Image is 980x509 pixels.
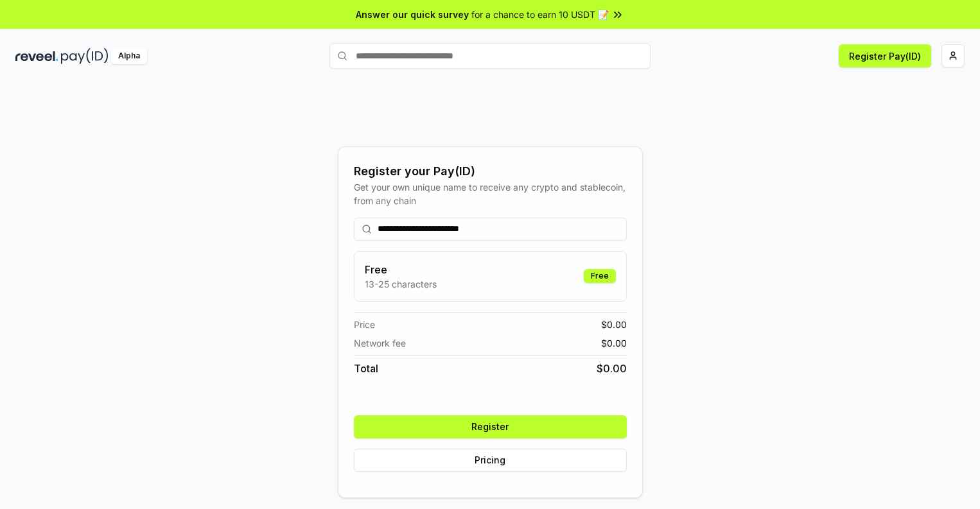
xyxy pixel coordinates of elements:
[365,277,437,291] p: 13-25 characters
[584,269,616,283] div: Free
[601,336,627,350] span: $ 0.00
[111,48,147,64] div: Alpha
[839,44,931,67] button: Register Pay(ID)
[61,48,109,64] img: pay_id
[354,361,378,376] span: Total
[354,415,627,438] button: Register
[597,361,627,376] span: $ 0.00
[601,318,627,331] span: $ 0.00
[15,48,58,64] img: reveel_dark
[354,336,406,350] span: Network fee
[365,262,437,277] h3: Free
[471,8,609,21] span: for a chance to earn 10 USDT 📝
[354,318,375,331] span: Price
[354,449,627,472] button: Pricing
[356,8,469,21] span: Answer our quick survey
[354,162,627,180] div: Register your Pay(ID)
[354,180,627,207] div: Get your own unique name to receive any crypto and stablecoin, from any chain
